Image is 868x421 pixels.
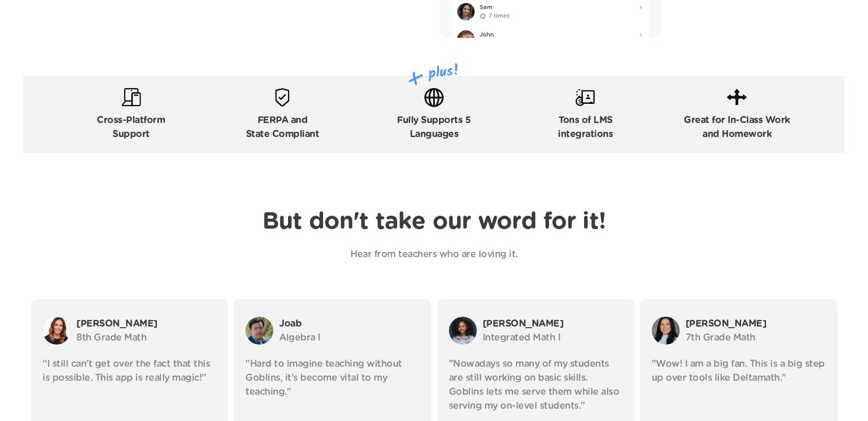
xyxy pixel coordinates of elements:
[246,113,319,141] p: FERPA and State Compliant
[449,357,623,413] p: "Nowadays so many of my students are still working on basic skills. Goblins lets me serve them wh...
[279,317,419,331] p: Joab
[76,331,216,345] p: 8th Grade Math
[652,357,825,385] p: "Wow! I am a big fan. This is a big step up over tools like Deltamath."
[483,331,623,345] p: Integrated Math I
[76,317,216,331] p: [PERSON_NAME]
[279,331,419,345] p: Algebra I
[558,113,613,141] p: Tons of LMS integrations
[43,357,216,385] p: “I still can’t get over the fact that this is possible. This app is really magic!”
[483,317,623,331] p: [PERSON_NAME]
[230,247,638,261] p: Hear from teachers who are loving it.
[262,208,606,236] h1: But don't take our word for it!
[684,113,790,141] p: Great for In-Class Work and Homework
[686,331,825,345] p: 7th Grade Math
[245,357,419,399] p: "Hard to imagine teaching without Goblins, it's become vital to my teaching."
[397,113,470,141] p: Fully Supports 5 Languages
[97,113,165,141] p: Cross-Platform Support
[686,317,825,331] p: [PERSON_NAME]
